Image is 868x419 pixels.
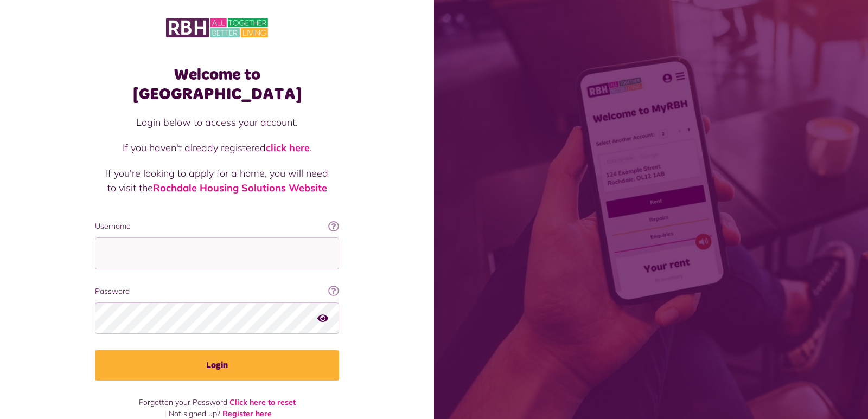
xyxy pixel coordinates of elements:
[139,397,227,407] span: Forgotten your Password
[106,166,328,195] p: If you're looking to apply for a home, you will need to visit the
[153,182,327,194] a: Rochdale Housing Solutions Website
[95,286,339,297] label: Password
[106,115,328,130] p: Login below to access your account.
[229,397,296,407] a: Click here to reset
[95,65,339,104] h1: Welcome to [GEOGRAPHIC_DATA]
[222,409,272,418] a: Register here
[95,350,339,381] button: Login
[95,221,339,232] label: Username
[169,409,220,418] span: Not signed up?
[106,140,328,155] p: If you haven't already registered .
[266,141,310,154] a: click here
[166,16,268,39] img: MyRBH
